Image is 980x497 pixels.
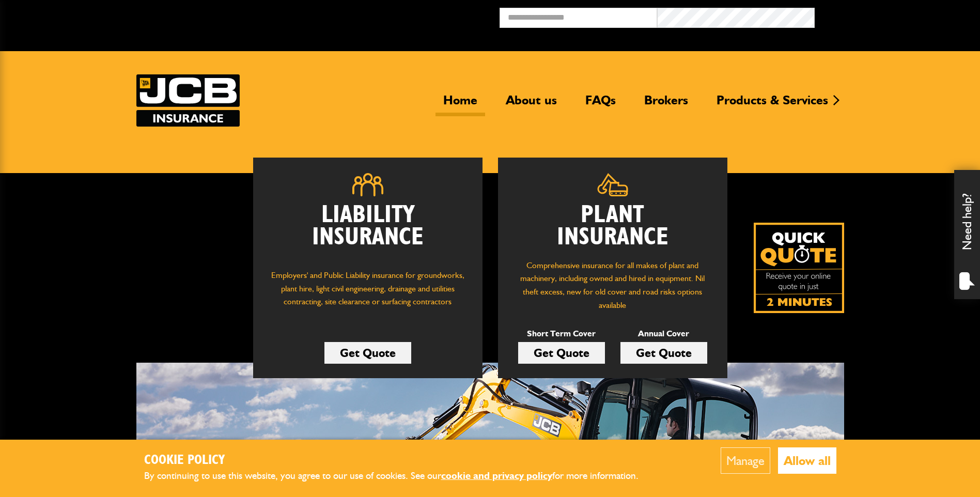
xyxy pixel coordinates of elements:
a: Get Quote [620,342,707,364]
h2: Plant Insurance [514,204,712,248]
h2: Cookie Policy [144,453,656,469]
p: Employers' and Public Liability insurance for groundworks, plant hire, light civil engineering, d... [269,269,467,318]
a: Get Quote [518,342,605,364]
a: Products & Services [709,92,836,116]
button: Broker Login [815,8,972,24]
a: Brokers [636,92,696,116]
p: Short Term Cover [518,327,605,340]
a: FAQs [578,92,624,116]
a: Get Quote [324,342,411,364]
h2: Liability Insurance [269,204,467,259]
a: About us [498,92,565,116]
div: Need help? [954,170,980,299]
button: Manage [721,447,770,474]
a: cookie and privacy policy [441,470,552,482]
a: Home [435,92,485,116]
p: Comprehensive insurance for all makes of plant and machinery, including owned and hired in equipm... [514,259,712,312]
a: JCB Insurance Services [136,74,240,127]
img: JCB Insurance Services logo [136,74,240,127]
a: Get your insurance quote isn just 2-minutes [754,223,844,313]
button: Allow all [778,447,836,474]
img: Quick Quote [754,223,844,313]
p: By continuing to use this website, you agree to our use of cookies. See our for more information. [144,468,656,484]
p: Annual Cover [620,327,707,340]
